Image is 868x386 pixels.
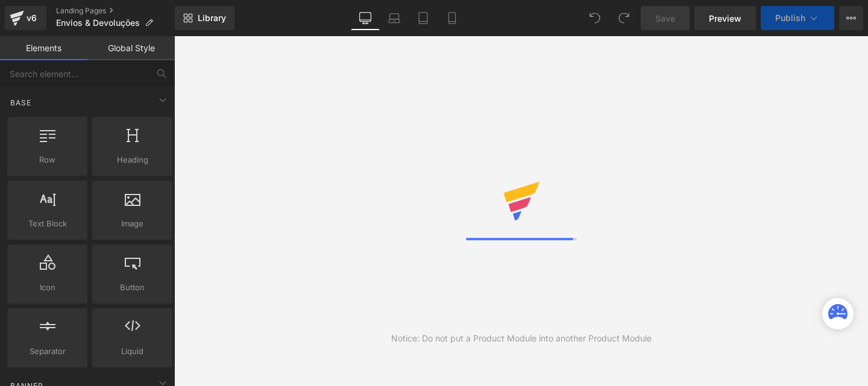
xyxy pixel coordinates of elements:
[56,6,175,16] a: Landing Pages
[24,10,39,26] div: v6
[709,12,741,25] span: Preview
[198,13,226,23] span: Library
[96,281,169,294] span: Button
[11,345,84,358] span: Separator
[839,6,863,30] button: More
[391,332,652,345] div: Notice: Do not put a Product Module into another Product Module
[655,12,675,25] span: Save
[761,6,834,30] button: Publish
[175,6,234,30] a: New Library
[5,6,46,30] a: v6
[96,345,169,358] span: Liquid
[380,6,409,30] a: Laptop
[583,6,607,30] button: Undo
[409,6,438,30] a: Tablet
[438,6,467,30] a: Mobile
[96,217,169,230] span: Image
[96,154,169,166] span: Heading
[56,18,140,28] span: Envios & Devoluções
[9,97,33,108] span: Base
[775,13,805,23] span: Publish
[612,6,636,30] button: Redo
[87,36,175,60] a: Global Style
[694,6,756,30] a: Preview
[11,154,84,166] span: Row
[11,217,84,230] span: Text Block
[351,6,380,30] a: Desktop
[11,281,84,294] span: Icon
